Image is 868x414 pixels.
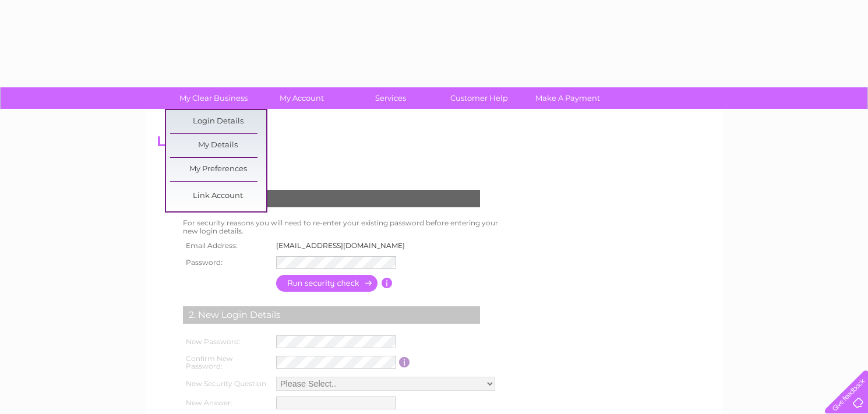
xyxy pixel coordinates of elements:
a: My Preferences [170,158,266,181]
div: 1. Security Check [183,190,480,207]
a: My Details [170,134,266,157]
th: Confirm New Password: [180,351,273,374]
a: Make A Payment [520,87,616,109]
a: My Clear Business [165,87,262,109]
a: My Account [254,87,350,109]
th: New Security Question [180,374,273,394]
td: For security reasons you will need to re-enter your existing password before entering your new lo... [180,216,511,238]
td: [EMAIL_ADDRESS][DOMAIN_NAME] [273,238,415,253]
a: Login Details [170,110,266,133]
th: New Answer: [180,394,273,412]
div: 2. New Login Details [183,306,480,324]
th: Password: [180,253,273,272]
input: Information [382,278,393,288]
h2: Login Details [157,133,711,155]
a: Customer Help [431,87,527,109]
a: Services [343,87,439,109]
th: New Password: [180,332,273,351]
th: Email Address: [180,238,273,253]
a: Link Account [170,185,266,208]
input: Information [399,357,410,367]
